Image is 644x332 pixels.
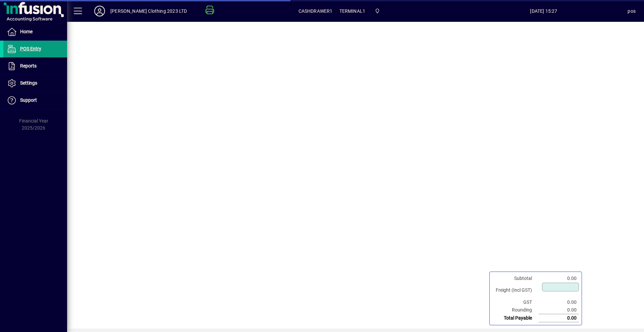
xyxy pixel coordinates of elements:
td: 0.00 [539,298,579,306]
td: Subtotal [492,275,539,282]
a: Home [3,23,67,40]
span: Settings [20,80,37,86]
span: TERMINAL1 [339,6,366,16]
td: Freight (Incl GST) [492,282,539,298]
div: [PERSON_NAME] Clothing 2023 LTD [110,6,187,16]
button: Profile [89,5,110,17]
td: 0.00 [539,314,579,322]
a: Support [3,92,67,109]
a: Reports [3,58,67,75]
div: pos [628,6,636,16]
span: POS Entry [20,46,41,51]
td: 0.00 [539,306,579,314]
span: Reports [20,63,37,68]
td: Rounding [492,306,539,314]
span: Home [20,29,33,34]
td: Total Payable [492,314,539,322]
td: GST [492,298,539,306]
span: Support [20,97,37,103]
span: CASHDRAWER1 [299,6,333,16]
span: [DATE] 15:27 [460,6,628,16]
a: Settings [3,75,67,92]
td: 0.00 [539,275,579,282]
